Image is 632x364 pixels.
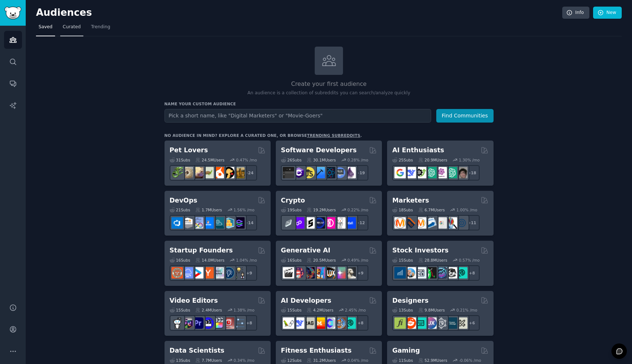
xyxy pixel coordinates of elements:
img: iOSProgramming [314,167,325,178]
div: + 8 [353,315,368,331]
div: 20.5M Users [307,258,336,263]
div: 1.38 % /mo [234,307,254,313]
img: AWS_Certified_Experts [182,217,193,229]
div: + 12 [353,215,368,230]
input: Pick a short name, like "Digital Marketers" or "Movie-Goers" [165,109,431,123]
img: userexperience [436,317,447,329]
div: 16 Sub s [170,258,190,263]
img: reactnative [324,167,335,178]
div: + 9 [353,265,368,281]
img: OpenSourceAI [324,317,335,329]
img: SaaS [182,267,193,279]
div: + 14 [242,215,257,230]
img: PetAdvice [223,167,234,178]
img: gopro [171,317,183,329]
img: dogbreed [233,167,245,178]
div: + 18 [464,165,480,181]
div: 13 Sub s [170,358,190,363]
img: FluxAI [324,267,335,279]
img: EntrepreneurRideAlong [171,267,183,279]
h2: Designers [392,296,429,305]
img: indiehackers [213,267,224,279]
img: ethfinance [283,217,294,229]
img: UX_Design [456,317,467,329]
img: Youtubevideo [223,317,234,329]
img: DeepSeek [293,317,304,329]
img: 0xPolygon [293,217,304,229]
img: AskMarketing [415,217,426,229]
img: AItoolsCatalog [415,167,426,178]
img: startup [192,267,203,279]
img: ValueInvesting [405,267,416,279]
div: 26 Sub s [281,157,301,163]
div: 15 Sub s [281,307,301,313]
h2: Video Editors [170,296,218,305]
img: Docker_DevOps [192,217,203,229]
img: leopardgeckos [192,167,203,178]
img: StocksAndTrading [436,267,447,279]
img: GummySearch logo [4,7,21,19]
img: UI_Design [415,317,426,329]
img: sdforall [314,267,325,279]
img: llmops [334,317,346,329]
div: + 19 [353,165,368,181]
img: googleads [436,217,447,229]
img: Forex [415,267,426,279]
div: 1.00 % /mo [456,207,477,212]
h2: Audiences [36,7,562,19]
div: 12 Sub s [281,358,301,363]
img: DevOpsLinks [202,217,214,229]
div: 9.8M Users [418,307,445,313]
div: 1.30 % /mo [459,157,480,163]
div: 0.57 % /mo [459,258,480,263]
img: growmybusiness [233,267,245,279]
img: chatgpt_promptDesign [425,167,437,178]
img: deepdream [303,267,315,279]
h2: Gaming [392,346,420,355]
img: software [283,167,294,178]
div: 14.0M Users [195,258,224,263]
div: 1.7M Users [195,207,222,212]
a: Curated [60,21,83,36]
img: ycombinator [202,267,214,279]
img: Rag [303,317,315,329]
img: swingtrading [446,267,457,279]
a: trending subreddits [307,133,360,138]
div: + 11 [464,215,480,230]
img: DreamBooth [344,267,356,279]
div: 7.7M Users [195,358,222,363]
img: Trading [425,267,437,279]
span: Trending [91,24,110,30]
div: + 8 [464,265,480,281]
img: bigseo [405,217,416,229]
div: 0.34 % /mo [234,358,254,363]
div: 4.2M Users [307,307,333,313]
h2: Create your first audience [165,80,494,89]
div: 1.04 % /mo [236,258,257,263]
h2: Data Scientists [170,346,224,355]
img: ArtificalIntelligence [456,167,467,178]
img: aivideo [283,267,294,279]
img: editors [182,317,193,329]
img: AskComputerScience [334,167,346,178]
div: 15 Sub s [392,258,413,263]
img: dalle2 [293,267,304,279]
img: Entrepreneurship [223,267,234,279]
div: -0.06 % /mo [459,358,481,363]
img: premiere [192,317,203,329]
h2: Startup Founders [170,246,233,255]
div: 52.9M Users [418,358,447,363]
img: UXDesign [425,317,437,329]
div: 31 Sub s [170,157,190,163]
img: LangChain [283,317,294,329]
img: content_marketing [394,217,406,229]
div: 15 Sub s [170,307,190,313]
img: MarketingResearch [446,217,457,229]
img: cockatiel [213,167,224,178]
div: 1.56 % /mo [234,207,254,212]
img: typography [394,317,406,329]
div: 2.45 % /mo [345,307,366,313]
div: 6.7M Users [418,207,445,212]
img: technicalanalysis [456,267,467,279]
div: No audience in mind? Explore a curated one, or browse . [165,133,362,138]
